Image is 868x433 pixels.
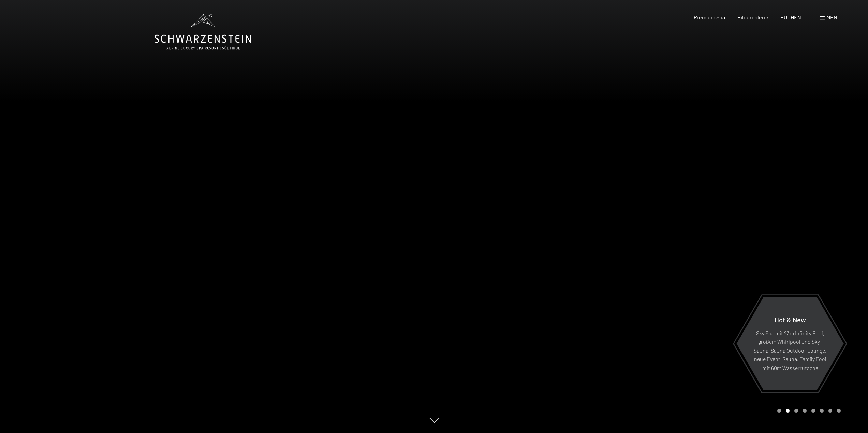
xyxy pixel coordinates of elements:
a: Bildergalerie [737,14,768,20]
div: Carousel Page 3 [794,409,798,413]
div: Carousel Page 1 [777,409,781,413]
div: Carousel Page 7 [828,409,832,413]
div: Carousel Page 5 [811,409,815,413]
p: Sky Spa mit 23m Infinity Pool, großem Whirlpool und Sky-Sauna, Sauna Outdoor Lounge, neue Event-S... [753,328,827,372]
div: Carousel Page 8 [837,409,841,413]
div: Carousel Page 4 [803,409,807,413]
a: BUCHEN [780,14,801,20]
div: Carousel Page 6 [820,409,824,413]
a: Hot & New Sky Spa mit 23m Infinity Pool, großem Whirlpool und Sky-Sauna, Sauna Outdoor Lounge, ne... [736,297,844,390]
div: Carousel Page 2 (Current Slide) [786,409,790,413]
div: Carousel Pagination [775,409,841,413]
span: Menü [826,14,841,20]
span: Hot & New [775,315,806,323]
a: Premium Spa [694,14,725,20]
